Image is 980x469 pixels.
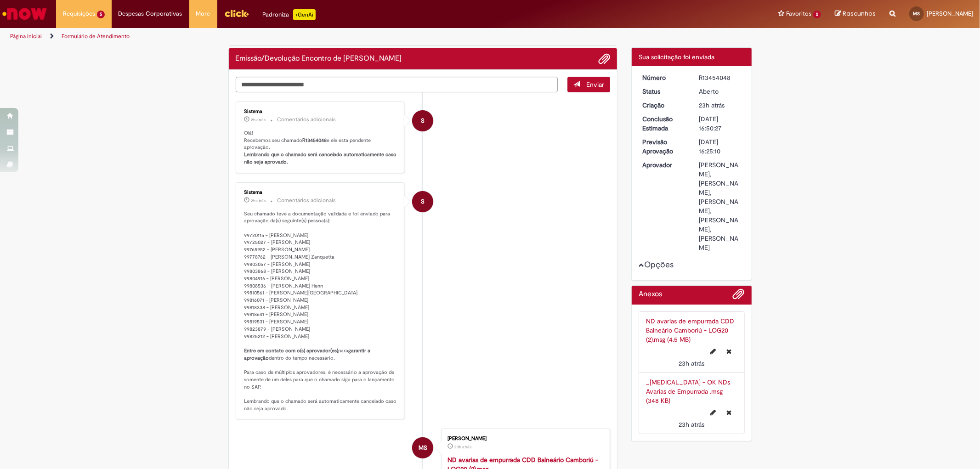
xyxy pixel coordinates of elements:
h2: Emissão/Devolução Encontro de Contas Fornecedor Histórico de tíquete [236,55,402,63]
time: 27/08/2025 17:49:57 [454,444,471,450]
div: [PERSON_NAME], [PERSON_NAME], [PERSON_NAME], [PERSON_NAME], [PERSON_NAME] [699,160,742,252]
div: Aberto [699,87,742,96]
button: Adicionar anexos [598,53,610,65]
small: Comentários adicionais [278,116,336,124]
p: +GenAi [293,9,316,20]
b: R13454048 [303,137,327,144]
a: Formulário de Atendimento [62,33,130,40]
span: 2h atrás [251,117,266,123]
div: [DATE] 16:50:27 [699,114,742,133]
textarea: Digite sua mensagem aqui... [236,77,558,92]
dt: Criação [635,101,692,110]
span: 2h atrás [251,198,266,203]
span: MS [913,11,920,17]
div: Maria Eduarda Paulela Dos Santos [412,437,433,458]
dt: Status [635,87,692,96]
a: _[MEDICAL_DATA] - OK NDs Avarias de Empurrada .msg (348 KB) [646,378,730,405]
dt: Previsão Aprovação [635,137,692,156]
div: System [412,191,433,212]
time: 28/08/2025 15:25:12 [251,198,266,203]
p: Olá! Recebemos seu chamado e ele esta pendente aprovação. [244,130,397,166]
span: Despesas Corporativas [119,9,182,18]
b: Lembrando que o chamado será cancelado automaticamente caso não seja aprovado. [244,151,398,165]
span: Enviar [586,80,604,89]
div: R13454048 [699,73,742,82]
dt: Número [635,73,692,82]
p: Seu chamado teve a documentação validada e foi enviado para aprovação da(s) seguinte(s) pessoa(s)... [244,210,397,412]
dt: Conclusão Estimada [635,114,692,133]
span: Rascunhos [843,9,876,18]
a: Página inicial [10,33,42,40]
button: Enviar [567,77,610,92]
h2: Anexos [639,290,662,299]
button: Adicionar anexos [733,288,745,305]
b: Entre em contato com o(s) aprovador(es) [244,347,339,354]
span: 23h atrás [699,101,725,109]
img: ServiceNow [1,5,48,23]
div: 27/08/2025 17:50:23 [699,101,742,110]
span: S [421,191,425,213]
time: 27/08/2025 17:49:43 [679,420,704,429]
div: Sistema [244,190,397,195]
b: garantir a aprovação [244,347,372,362]
span: MS [419,437,427,459]
a: Rascunhos [835,10,876,18]
time: 27/08/2025 17:49:57 [679,359,704,367]
div: Padroniza [263,9,316,20]
time: 27/08/2025 17:50:23 [699,101,725,109]
div: [DATE] 16:25:10 [699,137,742,156]
span: 5 [97,11,105,18]
span: 23h atrás [454,444,471,450]
button: Editar nome de arquivo _BAL - OK NDs Avarias de Empurrada .msg [705,405,722,420]
span: Sua solicitação foi enviada [639,53,714,61]
span: 2 [813,11,821,18]
ul: Trilhas de página [7,28,646,45]
button: Excluir ND avarias de empurrada CDD Balneário Camboriú - LOG20 (2).msg [721,344,737,359]
span: Requisições [63,9,95,18]
small: Comentários adicionais [278,197,336,204]
div: [PERSON_NAME] [448,436,600,441]
dt: Aprovador [635,160,692,170]
div: Sistema [244,109,397,114]
button: Editar nome de arquivo ND avarias de empurrada CDD Balneário Camboriú - LOG20 (2).msg [705,344,722,359]
a: ND avarias de empurrada CDD Balneário Camboriú - LOG20 (2).msg (4.5 MB) [646,317,734,344]
div: System [412,110,433,131]
img: click_logo_yellow_360x200.png [224,6,249,20]
span: [PERSON_NAME] [927,10,973,17]
span: S [421,110,425,132]
button: Excluir _BAL - OK NDs Avarias de Empurrada .msg [721,405,737,420]
span: Favoritos [786,9,811,18]
span: 23h atrás [679,420,704,429]
span: More [196,9,210,18]
span: 23h atrás [679,359,704,367]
